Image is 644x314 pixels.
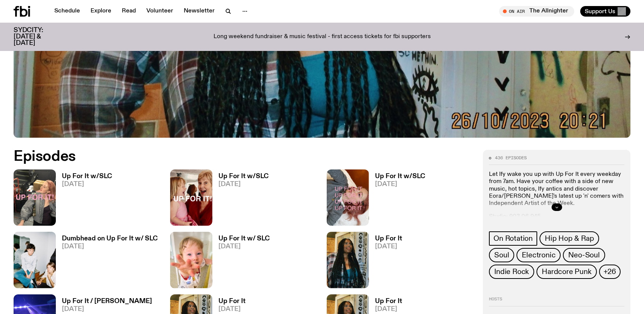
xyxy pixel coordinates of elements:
[604,268,616,276] span: +26
[62,298,152,305] h3: Up For It / [PERSON_NAME]
[62,235,158,242] h3: Dumbhead on Up For It w/ SLC
[599,265,621,279] button: +26
[179,6,219,17] a: Newsletter
[493,234,533,243] span: On Rotation
[568,251,599,259] span: Neo-Soul
[522,251,555,259] span: Electronic
[50,6,85,17] a: Schedule
[62,181,112,188] span: [DATE]
[499,6,574,17] button: On AirThe Allnighter
[580,6,630,17] button: Support Us
[489,248,514,262] a: Soul
[545,234,594,243] span: Hip Hop & Rap
[142,6,178,17] a: Volunteer
[14,27,62,46] h3: SYDCITY: [DATE] & [DATE]
[218,298,246,305] h3: Up For It
[62,306,152,312] span: [DATE]
[14,232,56,288] img: dumbhead 4 slc
[212,235,270,288] a: Up For It w/ SLC[DATE]
[218,306,246,312] span: [DATE]
[218,173,269,180] h3: Up For It w/SLC
[375,298,402,305] h3: Up For It
[62,243,158,250] span: [DATE]
[212,173,269,226] a: Up For It w/SLC[DATE]
[86,6,116,17] a: Explore
[214,34,431,40] p: Long weekend fundraiser & music festival - first access tickets for fbi supporters
[375,235,402,242] h3: Up For It
[542,268,591,276] span: Hardcore Punk
[56,235,158,288] a: Dumbhead on Up For It w/ SLC[DATE]
[536,265,596,279] a: Hardcore Punk
[327,232,369,288] img: Ify - a Brown Skin girl with black braided twists, looking up to the side with her tongue stickin...
[563,248,605,262] a: Neo-Soul
[494,251,509,259] span: Soul
[375,181,425,188] span: [DATE]
[218,181,269,188] span: [DATE]
[489,231,537,246] a: On Rotation
[489,297,624,306] h2: Hosts
[489,171,624,207] p: Let Ify wake you up with Up For It every weekday from 7am. Have your coffee with a side of new mu...
[369,235,402,288] a: Up For It[DATE]
[56,173,112,226] a: Up For It w/SLC[DATE]
[375,306,402,312] span: [DATE]
[375,243,402,250] span: [DATE]
[62,173,112,180] h3: Up For It w/SLC
[539,231,599,246] a: Hip Hop & Rap
[117,6,140,17] a: Read
[218,235,270,242] h3: Up For It w/ SLC
[170,232,212,288] img: baby slc
[516,248,561,262] a: Electronic
[494,268,529,276] span: Indie Rock
[489,265,534,279] a: Indie Rock
[495,156,527,160] span: 436 episodes
[369,173,425,226] a: Up For It w/SLC[DATE]
[585,8,615,15] span: Support Us
[375,173,425,180] h3: Up For It w/SLC
[218,243,270,250] span: [DATE]
[14,150,422,163] h2: Episodes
